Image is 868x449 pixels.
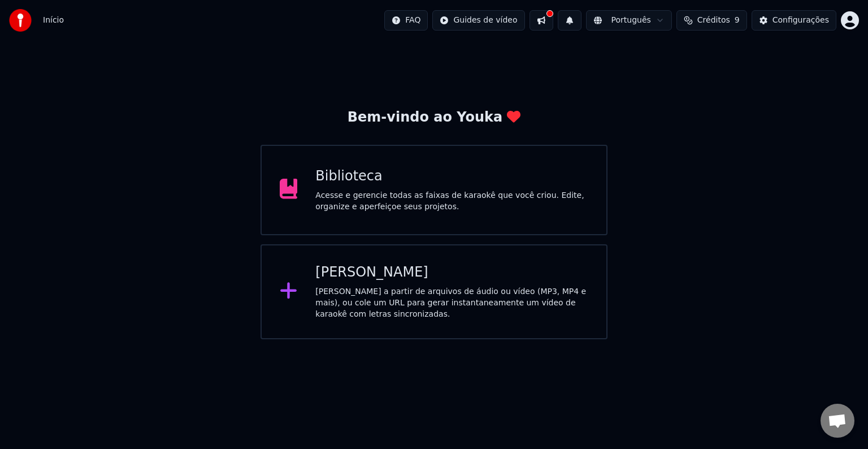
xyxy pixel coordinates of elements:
button: Créditos9 [676,10,747,31]
div: [PERSON_NAME] a partir de arquivos de áudio ou vídeo (MP3, MP4 e mais), ou cole um URL para gerar... [315,286,588,320]
nav: breadcrumb [43,15,64,26]
button: Guides de vídeo [432,10,524,31]
div: Bate-papo aberto [821,404,854,438]
div: Configurações [772,15,829,26]
button: Configurações [752,10,836,31]
span: Início [43,15,64,26]
span: 9 [735,15,740,26]
div: Acesse e gerencie todas as faixas de karaokê que você criou. Edite, organize e aperfeiçoe seus pr... [315,190,588,213]
div: Biblioteca [315,167,588,185]
span: Créditos [697,15,730,26]
div: [PERSON_NAME] [315,264,588,282]
button: FAQ [384,10,428,31]
div: Bem-vindo ao Youka [348,109,520,127]
img: youka [9,9,32,32]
